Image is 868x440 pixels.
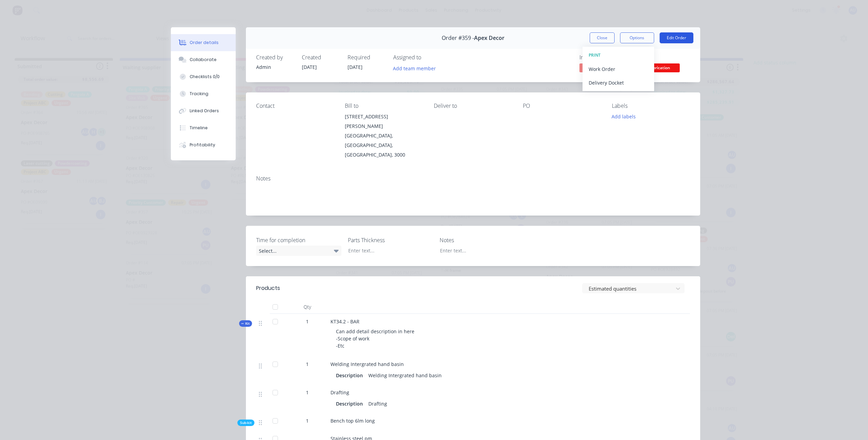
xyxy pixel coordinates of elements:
span: Fabrication [639,63,680,72]
span: 1 [306,417,309,424]
button: Collaborate [171,51,236,68]
div: [STREET_ADDRESS][PERSON_NAME] [345,112,423,131]
button: Timeline [171,119,236,136]
button: Add team member [389,63,439,73]
button: Fabrication [639,63,680,74]
span: [DATE] [348,64,363,70]
div: Bill to [345,103,423,109]
label: Notes [440,236,525,244]
span: KT34.2 - BAR [330,318,359,325]
div: Labels [612,103,690,109]
div: Welding Intergrated hand basin [366,370,444,380]
div: Status [639,54,690,61]
div: [GEOGRAPHIC_DATA], [GEOGRAPHIC_DATA], [GEOGRAPHIC_DATA], 3000 [345,131,423,160]
div: Required [348,54,385,61]
div: Invoiced [579,54,631,61]
label: Parts Thickness [348,236,433,244]
div: Delivery Docket [589,78,648,88]
button: Options [620,32,654,43]
button: Tracking [171,85,236,102]
button: Profitability [171,136,236,153]
button: Edit Order [660,32,693,43]
span: 1 [306,318,309,325]
div: Checklists 0/0 [190,74,220,80]
span: Kit [241,321,250,326]
button: Checklists 0/0 [171,68,236,85]
span: [DATE] [302,64,317,70]
div: Drafting [366,399,390,409]
div: Profitability [190,142,215,148]
div: Qty [287,300,328,314]
div: Collaborate [190,57,217,63]
span: Welding Intergrated hand basin [330,361,404,367]
div: Tracking [190,91,208,97]
span: Can add detail description in here -Scope of work -Etc [336,328,414,349]
div: PO [523,103,601,109]
div: Assigned to [393,54,461,61]
div: [STREET_ADDRESS][PERSON_NAME][GEOGRAPHIC_DATA], [GEOGRAPHIC_DATA], [GEOGRAPHIC_DATA], 3000 [345,112,423,160]
div: Description [336,370,366,380]
span: 1 [306,361,309,368]
div: Created by [256,54,294,61]
div: Admin [256,63,294,71]
div: Products [256,284,280,292]
span: No [579,63,620,72]
span: Drafting [330,389,349,396]
div: Contact [256,103,334,109]
div: Timeline [190,125,208,131]
span: Sub-kit [240,420,252,425]
span: 1 [306,389,309,396]
span: Bench top 6lm long [330,417,375,424]
button: Order details [171,34,236,51]
button: Close [590,32,615,43]
label: Time for completion [256,236,341,244]
button: Linked Orders [171,102,236,119]
div: Linked Orders [190,108,219,114]
div: Select... [256,246,341,256]
div: PRINT [589,51,648,60]
span: Apex Decor [474,35,504,41]
button: Kit [239,320,252,327]
div: Notes [256,175,690,182]
div: Description [336,399,366,409]
button: Add team member [393,63,440,73]
span: Order #359 - [442,35,474,41]
div: Order details [190,40,219,46]
div: Deliver to [434,103,512,109]
button: Add labels [608,112,639,121]
div: Created [302,54,339,61]
div: Work Order [589,64,648,74]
